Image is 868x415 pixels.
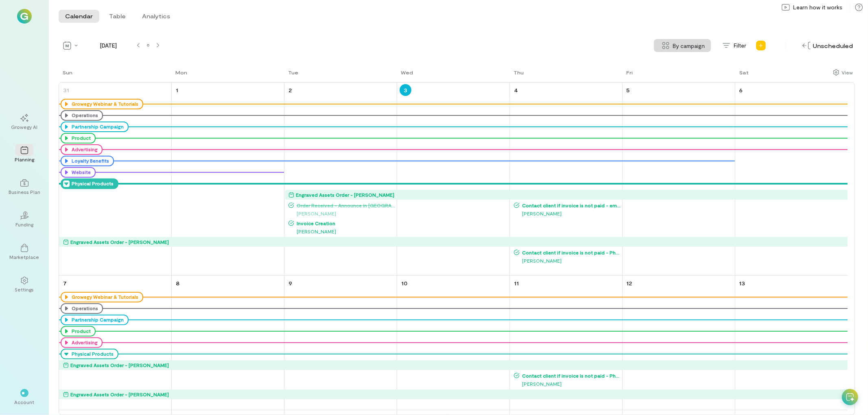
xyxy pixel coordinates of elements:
[625,84,632,96] a: September 5, 2025
[59,83,172,276] td: August 31, 2025
[622,276,735,410] td: September 12, 2025
[9,189,40,195] div: Business Plan
[288,69,298,76] div: Tue
[61,178,118,189] div: Physical Products
[175,69,187,76] div: Mon
[520,249,621,256] span: Contact client if invoice is not paid - Phone call
[294,220,396,226] span: Invoice Creation
[10,140,39,169] a: Planning
[397,276,510,410] td: September 10, 2025
[171,68,189,82] a: Monday
[509,83,622,276] td: September 4, 2025
[754,39,767,52] div: Add new program
[61,167,96,178] div: Website
[59,276,172,410] td: September 7, 2025
[70,180,114,187] div: Physical Products
[514,69,524,76] div: Thu
[15,399,35,405] div: Account
[739,69,749,76] div: Sat
[401,69,413,76] div: Wed
[10,254,39,260] div: Marketplace
[70,317,124,323] div: Partnership Campaign
[397,83,510,276] td: September 3, 2025
[509,276,622,410] td: September 11, 2025
[289,209,396,217] div: [PERSON_NAME]
[70,294,138,300] div: Growegy Webinar & Tutorials
[70,305,98,312] div: Operations
[70,135,91,141] div: Product
[296,191,394,199] div: Engraved Assets Order - [PERSON_NAME]
[284,68,300,82] a: Tuesday
[70,169,91,176] div: Website
[174,84,180,96] a: September 1, 2025
[61,337,103,348] div: Advertising
[70,146,98,153] div: Advertising
[520,372,621,379] span: Contact client if invoice is not paid - Phone call
[61,292,143,302] div: Growegy Webinar & Tutorials
[627,69,633,76] div: Fri
[625,277,634,289] a: September 12, 2025
[63,69,72,76] div: Sun
[734,41,746,50] span: Filter
[15,286,34,293] div: Settings
[842,69,853,76] div: View
[70,361,169,369] div: Engraved Assets Order - [PERSON_NAME]
[61,144,103,155] div: Advertising
[514,209,621,217] div: [PERSON_NAME]
[512,84,520,96] a: September 4, 2025
[673,41,705,50] span: By campaign
[61,349,118,359] div: Physical Products
[172,83,284,276] td: September 1, 2025
[10,205,39,234] a: Funding
[294,202,396,209] span: Order Received - Announce in [GEOGRAPHIC_DATA]
[70,390,169,398] div: Engraved Assets Order - [PERSON_NAME]
[622,83,735,276] td: September 5, 2025
[514,380,621,388] div: [PERSON_NAME]
[59,68,74,82] a: Sunday
[397,68,415,82] a: Wednesday
[400,277,409,289] a: September 10, 2025
[61,315,129,325] div: Partnership Campaign
[61,156,114,166] div: Loyalty Benefits
[70,124,124,130] div: Partnership Campaign
[514,256,621,265] div: [PERSON_NAME]
[800,39,855,52] div: Unscheduled
[738,84,745,96] a: September 6, 2025
[520,202,621,209] span: Contact client if invoice is not paid - email
[70,328,91,335] div: Product
[70,351,114,357] div: Physical Products
[70,112,98,119] div: Operations
[70,238,169,246] div: Engraved Assets Order - [PERSON_NAME]
[59,10,99,23] button: Calendar
[623,68,635,82] a: Friday
[735,83,848,276] td: September 6, 2025
[287,84,293,96] a: September 2, 2025
[793,3,842,11] span: Learn how it works
[61,277,68,289] a: September 7, 2025
[512,277,520,289] a: September 11, 2025
[400,84,411,96] a: September 3, 2025
[70,101,138,107] div: Growegy Webinar & Tutorials
[61,303,103,314] div: Operations
[510,68,526,82] a: Thursday
[61,326,96,337] div: Product
[735,68,750,82] a: Saturday
[61,110,103,121] div: Operations
[11,124,38,130] div: Growegy AI
[70,339,98,346] div: Advertising
[287,277,294,289] a: September 9, 2025
[15,156,34,163] div: Planning
[174,277,181,289] a: September 8, 2025
[738,277,747,289] a: September 13, 2025
[10,107,39,137] a: Growegy AI
[61,133,96,143] div: Product
[61,84,71,96] a: August 31, 2025
[735,276,848,410] td: September 13, 2025
[15,221,33,228] div: Funding
[103,10,132,23] button: Table
[136,10,177,23] button: Analytics
[84,41,133,50] span: [DATE]
[10,270,39,299] a: Settings
[70,158,109,164] div: Loyalty Benefits
[284,276,397,410] td: September 9, 2025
